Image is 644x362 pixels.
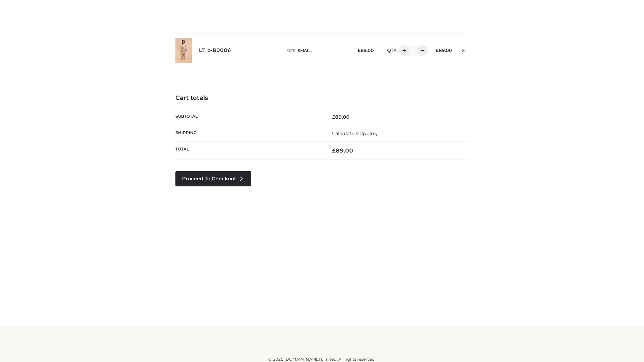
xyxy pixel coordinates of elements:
bdi: 89.00 [332,147,353,154]
span: £ [332,147,336,154]
div: QTY: [380,45,425,56]
span: £ [332,114,335,120]
bdi: 89.00 [436,48,452,53]
th: Total [175,142,322,160]
img: LT_b-B0006 - SMALL [175,38,192,63]
bdi: 89.00 [358,48,374,53]
span: SMALL [298,48,312,53]
span: £ [436,48,439,53]
a: Remove this item [459,45,469,54]
a: Proceed to Checkout [175,171,251,186]
th: Subtotal [175,109,322,125]
h4: Cart totals [175,95,469,102]
a: LT_b-B0006 [199,47,231,54]
th: Shipping [175,125,322,141]
bdi: 89.00 [332,114,350,120]
p: size : [286,48,347,54]
a: Calculate shipping [332,130,378,136]
span: £ [358,48,361,53]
